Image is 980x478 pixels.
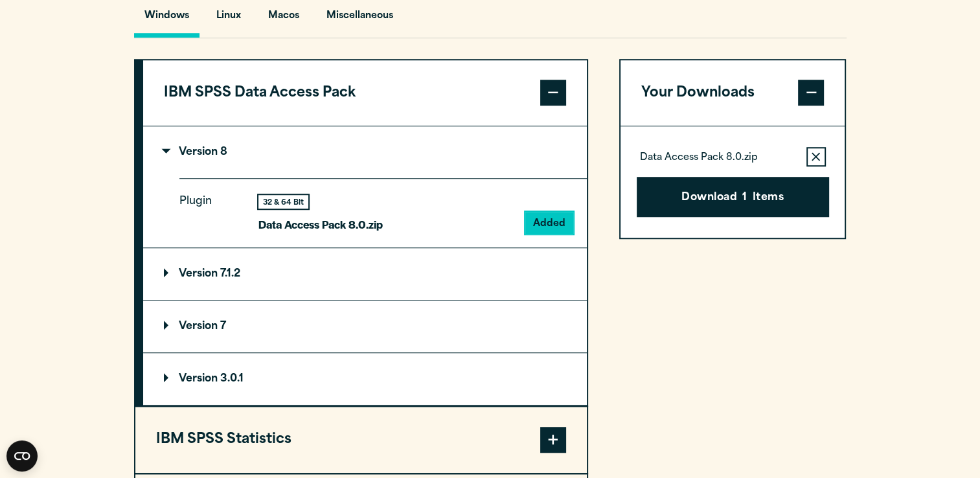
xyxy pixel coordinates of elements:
p: Version 8 [164,147,227,157]
p: Plugin [179,192,238,223]
summary: Version 7.1.2 [143,248,587,300]
p: Version 3.0.1 [164,374,244,384]
button: Windows [134,1,199,38]
button: Download1Items [637,177,829,217]
button: Linux [206,1,251,38]
p: Version 7 [164,321,226,332]
summary: Version 7 [143,301,587,352]
summary: Version 3.0.1 [143,353,587,405]
p: Version 7.1.2 [164,269,240,279]
div: 32 & 64 Bit [258,195,308,209]
div: Your Downloads [621,126,845,238]
summary: Version 8 [143,126,587,178]
span: 1 [742,190,747,207]
button: Miscellaneous [316,1,404,38]
div: IBM SPSS Data Access Pack [143,126,587,405]
button: Added [525,212,573,234]
p: Data Access Pack 8.0.zip [258,215,383,234]
p: Data Access Pack 8.0.zip [640,152,758,165]
button: Your Downloads [621,60,845,126]
button: IBM SPSS Data Access Pack [143,60,587,126]
button: IBM SPSS Statistics [135,407,587,473]
button: Open CMP widget [6,440,38,472]
button: Macos [258,1,310,38]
